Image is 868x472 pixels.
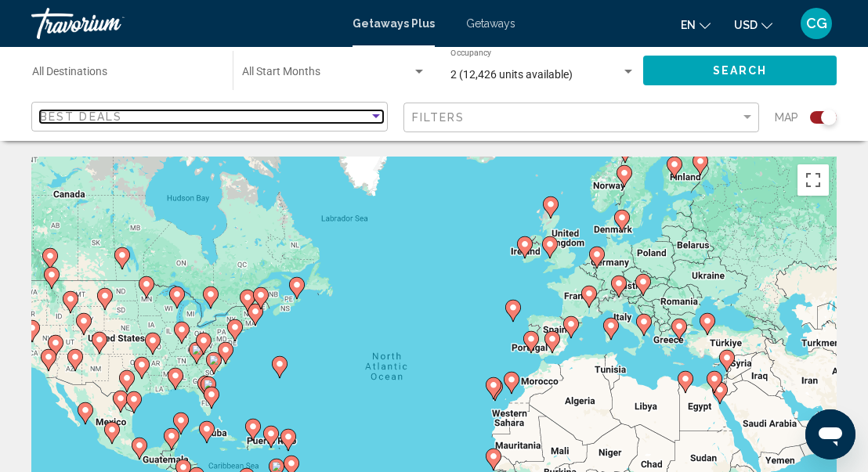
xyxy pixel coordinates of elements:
a: Travorium [31,8,337,39]
span: Filters [412,111,465,124]
span: CG [806,16,827,31]
button: Filter [403,102,760,134]
button: Toggle fullscreen view [797,164,829,196]
button: Change language [681,13,711,36]
span: USD [734,19,758,31]
span: en [681,19,696,31]
span: Search [713,65,768,77]
button: User Menu [796,7,837,40]
button: Change currency [734,13,772,36]
a: Getaways [466,17,515,30]
mat-select: Sort by [40,110,383,124]
span: 2 (12,426 units available) [450,68,573,81]
button: Search [643,56,837,85]
a: Getaways Plus [353,17,435,30]
span: Best Deals [40,110,122,123]
span: Map [775,106,798,128]
iframe: Button to launch messaging window [805,409,855,459]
